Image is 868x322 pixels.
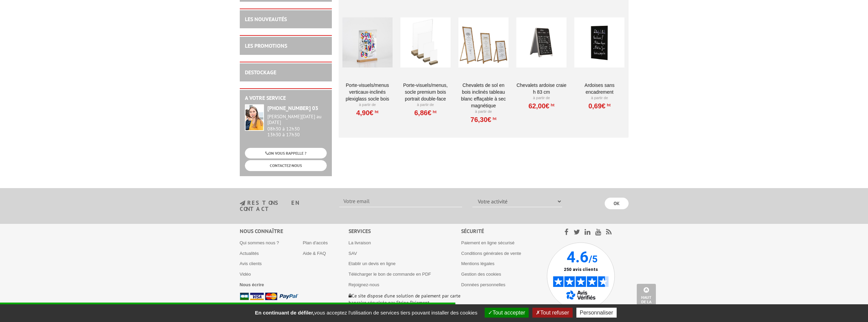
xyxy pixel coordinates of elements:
[400,102,451,108] p: À partir de
[458,109,509,114] p: À partir de
[267,114,327,125] div: [PERSON_NAME][DATE] au [DATE]
[245,69,276,76] a: DESTOCKAGE
[240,200,329,212] h3: restons en contact
[349,240,371,245] a: La livraison
[532,308,572,318] button: Tout refuser
[240,261,262,266] a: Avis clients
[461,282,505,287] a: Données personnelles
[588,104,610,108] a: 0,69€HT
[240,227,349,235] div: Nous connaître
[461,251,521,256] a: Conditions générales de vente
[528,104,554,108] a: 62,00€HT
[240,200,245,206] img: newsletter.jpg
[461,227,547,235] div: Sécurité
[349,282,379,287] a: Rejoignez-nous
[342,82,393,102] a: Porte-Visuels/Menus verticaux-inclinés plexiglass socle bois
[549,103,555,107] sup: HT
[349,272,431,277] a: Télécharger le bon de commande en PDF
[605,103,610,107] sup: HT
[240,251,259,256] a: Actualités
[245,95,327,101] h2: A votre service
[240,240,279,245] a: Qui sommes nous ?
[349,261,396,266] a: Etablir un devis en ligne
[267,105,318,111] strong: [PHONE_NUMBER] 03
[349,251,357,256] a: SAV
[431,109,437,114] sup: HT
[400,82,451,102] a: PORTE-VISUELS/MENUS, SOCLE PREMIUM BOIS PORTRAIT DOUBLE-FACE
[547,242,615,310] img: Avis Vérifiés - 4.6 sur 5 - 250 avis clients
[303,251,326,256] a: Aide & FAQ
[245,160,327,171] a: CONTACTEZ-NOUS
[303,240,328,245] a: Plan d'accès
[470,118,496,122] a: 76,30€HT
[458,82,509,109] a: Chevalets de sol en bois inclinés tableau blanc effaçable à sec magnétique
[461,240,514,245] a: Paiement en ligne sécurisé
[245,16,287,22] a: LES NOUVEAUTÉS
[637,284,656,312] a: Haut de la page
[245,148,327,158] a: ON VOUS RAPPELLE ?
[255,310,314,316] strong: En continuant de défiler,
[574,82,624,95] a: Ardoises sans encadrement
[485,308,529,318] button: Tout accepter
[240,272,251,277] a: Vidéo
[356,111,379,115] a: 4,90€HT
[349,227,461,235] div: Services
[240,282,264,287] a: Nous écrire
[414,111,437,115] a: 6,86€HT
[339,196,462,207] input: Votre email
[267,114,327,137] div: 08h30 à 12h30 13h30 à 17h30
[245,104,264,131] img: widget-service.jpg
[461,261,495,266] a: Mentions légales
[516,95,567,101] p: À partir de
[349,292,461,306] p: Ce site dispose d’une solution de paiement par carte bancaire sécurisée par Stripe Paiement.
[373,109,379,114] sup: HT
[605,198,629,209] input: OK
[491,116,497,121] sup: HT
[574,95,624,101] p: À partir de
[461,272,501,277] a: Gestion des cookies
[251,310,481,316] span: vous acceptez l'utilisation de services tiers pouvant installer des cookies
[245,42,287,49] a: LES PROMOTIONS
[576,308,617,318] button: Personnaliser (fenêtre modale)
[342,102,393,108] p: À partir de
[516,82,567,95] a: Chevalets ardoise craie H 83 cm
